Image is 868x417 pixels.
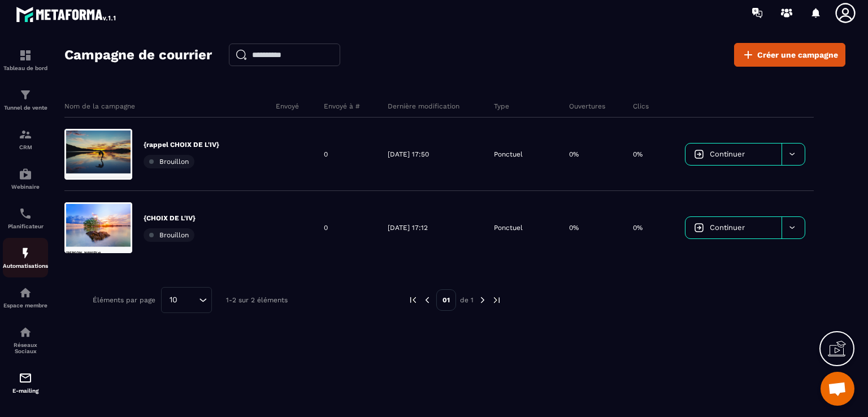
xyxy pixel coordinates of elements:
[19,128,32,141] img: formation
[3,80,48,119] a: formationformationTunnel de vente
[226,296,288,304] p: 1-2 sur 2 éléments
[3,223,48,229] p: Planificateur
[408,295,418,305] img: prev
[3,144,48,150] p: CRM
[569,150,579,159] p: 0%
[422,295,432,305] img: prev
[3,65,48,71] p: Tableau de bord
[19,325,32,339] img: social-network
[3,388,48,394] p: E-mailing
[569,102,605,111] p: Ouvertures
[492,295,502,305] img: next
[633,102,649,111] p: Clics
[166,294,181,306] span: 10
[460,296,474,305] p: de 1
[3,263,48,269] p: Automatisations
[3,184,48,190] p: Webinaire
[159,158,189,166] span: Brouillon
[436,289,456,311] p: 01
[3,238,48,277] a: automationsautomationsAutomatisations
[3,277,48,317] a: automationsautomationsEspace membre
[19,167,32,181] img: automations
[685,217,782,238] a: Continuer
[144,214,196,223] p: {CHOIX DE L'IV}
[821,372,854,406] a: Ouvrir le chat
[3,119,48,159] a: formationformationCRM
[159,231,189,239] span: Brouillon
[710,223,745,232] span: Continuer
[19,49,32,62] img: formation
[569,223,579,232] p: 0%
[324,223,328,232] p: 0
[3,342,48,354] p: Réseaux Sociaux
[694,223,704,233] img: icon
[181,294,196,306] input: Search for option
[734,43,845,67] a: Créer une campagne
[144,140,219,149] p: {rappel CHOIX DE L'IV}
[3,302,48,309] p: Espace membre
[388,102,459,111] p: Dernière modification
[3,317,48,363] a: social-networksocial-networkRéseaux Sociaux
[3,159,48,198] a: automationsautomationsWebinaire
[6,160,220,161] div: divider
[494,102,509,111] p: Type
[6,159,199,211] span: [PERSON_NAME](e) professionnel(le) d'expériences bien-être d'exception !
[324,102,360,111] p: Envoyé à #
[19,246,32,260] img: automations
[276,102,299,111] p: Envoyé
[757,49,838,60] span: Créer une campagne
[93,296,155,304] p: Éléments par page
[161,287,212,313] div: Search for option
[478,295,488,305] img: next
[633,150,643,159] p: 0%
[710,150,745,158] span: Continuer
[685,144,782,165] a: Continuer
[494,223,523,232] p: Ponctuel
[3,198,48,238] a: schedulerschedulerPlanificateur
[324,150,328,159] p: 0
[3,40,48,80] a: formationformationTableau de bord
[16,4,118,24] img: logo
[19,371,32,385] img: email
[494,150,523,159] p: Ponctuel
[388,223,428,232] p: [DATE] 17:12
[633,223,643,232] p: 0%
[64,102,135,111] p: Nom de la campagne
[3,363,48,402] a: emailemailE-mailing
[388,150,429,159] p: [DATE] 17:50
[694,149,704,159] img: icon
[64,44,212,66] h2: Campagne de courrier
[3,105,48,111] p: Tunnel de vente
[19,286,32,299] img: automations
[19,88,32,102] img: formation
[19,207,32,220] img: scheduler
